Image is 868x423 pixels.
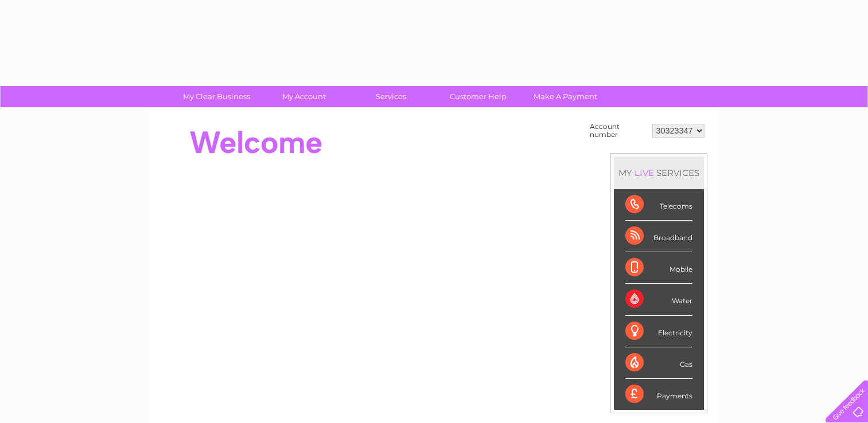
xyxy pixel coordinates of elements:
[344,86,438,107] a: Services
[625,284,692,315] div: Water
[625,189,692,221] div: Telecoms
[614,156,704,189] div: MY SERVICES
[431,86,526,107] a: Customer Help
[587,120,649,142] td: Account number
[625,347,692,379] div: Gas
[169,86,264,107] a: My Clear Business
[625,252,692,284] div: Mobile
[625,221,692,252] div: Broadband
[632,167,656,178] div: LIVE
[625,316,692,347] div: Electricity
[256,86,351,107] a: My Account
[518,86,613,107] a: Make A Payment
[625,379,692,410] div: Payments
